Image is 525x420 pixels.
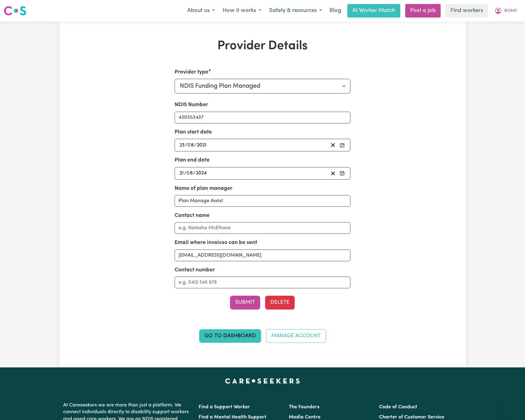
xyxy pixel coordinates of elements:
[175,185,232,193] label: Name of plan manager
[289,405,319,410] a: The Founders
[183,4,219,17] button: About us
[446,4,488,18] a: Find workers
[185,142,188,148] span: /
[265,296,295,309] button: Delete
[187,171,190,176] span: 0
[179,169,184,178] input: --
[196,169,208,178] input: ----
[328,141,338,149] button: Clear plan start date
[188,141,194,149] input: --
[175,266,215,274] label: Contact number
[199,329,261,343] a: Go to Dashboard
[175,112,350,123] input: Enter your NDIS number
[184,170,187,176] span: /
[175,68,208,76] label: Provider type
[175,156,210,164] label: Plan end date
[175,250,350,261] input: e.g. nat.mc@myplanmanager.com.au
[4,5,26,16] img: Careseekers logo
[175,101,208,109] label: NDIS Number
[187,169,193,178] input: --
[175,128,212,136] label: Plan start date
[175,239,257,247] label: Email where invoices can be sent
[175,212,210,220] label: Contact name
[326,4,345,18] a: Blog
[199,405,250,410] a: Find a Support Worker
[219,4,265,17] button: How it works
[504,8,517,14] span: ROMY
[131,39,394,54] h1: Provider Details
[338,169,346,178] button: Pick your plan end date
[4,4,26,18] a: Careseekers logo
[328,169,338,178] button: Clear plan end date
[405,4,441,18] a: Post a job
[225,378,300,383] a: Careseekers home page
[194,142,196,148] span: /
[193,170,196,176] span: /
[289,415,321,420] a: Media Centre
[379,415,444,420] a: Charter of Customer Service
[175,195,350,207] input: e.g. MyPlanManager Pty. Ltd.
[196,141,207,149] input: ----
[230,296,260,309] button: Submit
[338,141,346,149] button: Pick your plan start date
[175,277,350,288] input: e.g. 0412 345 678
[188,143,191,148] span: 0
[491,4,521,17] button: My Account
[500,395,520,415] iframe: Button to launch messaging window
[347,4,400,18] a: AI Worker Match
[175,222,350,234] input: e.g. Natasha McElhone
[379,405,417,410] a: Code of Conduct
[179,141,185,149] input: --
[266,329,326,343] a: Manage Account
[265,4,326,17] button: Safety & resources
